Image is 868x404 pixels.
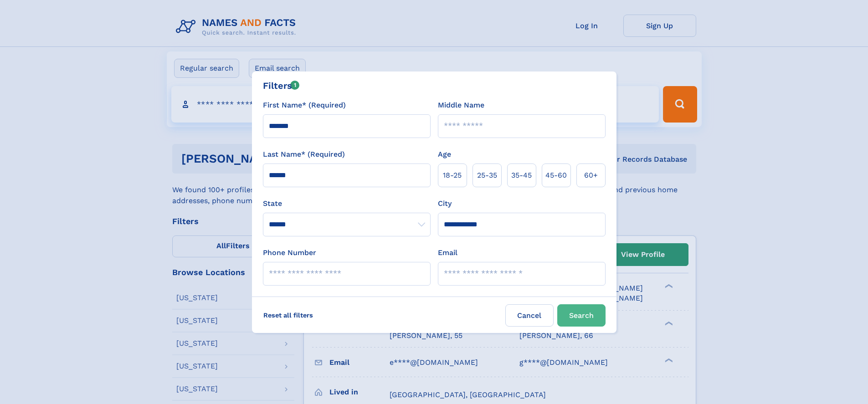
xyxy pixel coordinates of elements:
[438,100,484,111] label: Middle Name
[443,170,462,181] span: 18‑25
[545,170,567,181] span: 45‑60
[438,247,457,258] label: Email
[263,149,345,160] label: Last Name* (Required)
[438,149,451,160] label: Age
[557,304,606,327] button: Search
[584,170,598,181] span: 60+
[257,304,319,326] label: Reset all filters
[505,304,554,327] label: Cancel
[263,100,346,111] label: First Name* (Required)
[263,79,300,92] div: Filters
[263,247,316,258] label: Phone Number
[263,198,431,209] label: State
[511,170,532,181] span: 35‑45
[477,170,497,181] span: 25‑35
[438,198,452,209] label: City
